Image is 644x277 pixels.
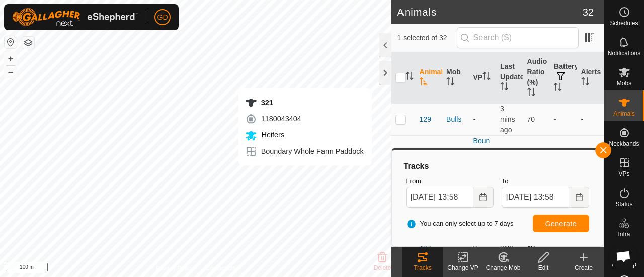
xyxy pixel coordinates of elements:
[420,114,431,125] span: 129
[610,243,637,270] div: Open chat
[502,176,589,187] label: To
[443,263,483,272] div: Change VP
[397,33,457,43] span: 1 selected of 32
[12,8,138,26] img: Gallagher Logo
[403,263,443,272] div: Tracks
[482,73,491,81] p-sorticon: Activate to sort
[5,36,17,48] button: Reset Map
[5,53,17,65] button: +
[610,20,638,26] span: Schedules
[612,261,636,267] span: Heatmap
[545,220,577,228] span: Generate
[500,105,515,134] span: 12 Oct 2025, 1:54 pm
[523,52,550,104] th: Audio Ratio (%)
[259,131,284,139] span: Heifers
[397,6,583,18] h2: Animals
[577,135,604,210] td: -
[527,243,535,251] span: 80
[618,171,629,177] span: VPs
[483,263,523,272] div: Change Mob
[523,263,563,272] div: Edit
[500,84,508,92] p-sorticon: Activate to sort
[5,66,17,78] button: –
[406,219,514,229] span: You can only select up to 7 days
[613,111,635,117] span: Animals
[416,52,442,104] th: Animal
[406,73,414,81] p-sorticon: Activate to sort
[446,114,465,125] div: Bulls
[473,115,476,123] app-display-virtual-paddock-transition: -
[457,27,579,48] input: Search (S)
[469,52,496,104] th: VP
[420,79,428,87] p-sorticon: Activate to sort
[205,264,235,273] a: Contact Us
[608,50,640,56] span: Notifications
[156,264,194,273] a: Privacy Policy
[527,115,535,123] span: 70
[500,232,515,261] span: 12 Oct 2025, 1:54 pm
[446,79,454,87] p-sorticon: Activate to sort
[609,141,639,147] span: Neckbands
[533,215,589,232] button: Generate
[527,89,535,98] p-sorticon: Activate to sort
[157,12,168,23] span: GD
[245,113,364,125] div: 1180043404
[550,135,577,210] td: -
[615,201,632,207] span: Status
[473,137,490,208] a: Boundary Whole Farm Paddock
[618,231,630,237] span: Infra
[581,79,589,87] p-sorticon: Activate to sort
[577,103,604,135] td: -
[496,52,523,104] th: Last Updated
[577,52,604,104] th: Alerts
[473,187,494,208] button: Choose Date
[406,176,494,187] label: From
[563,263,604,272] div: Create
[554,84,562,93] p-sorticon: Activate to sort
[22,37,34,49] button: Map Layers
[550,52,577,104] th: Battery
[402,160,593,172] div: Tracks
[617,80,631,86] span: Mobs
[569,187,589,208] button: Choose Date
[583,5,594,20] span: 32
[550,103,577,135] td: -
[245,145,364,157] div: Boundary Whole Farm Paddock
[442,52,469,104] th: Mob
[245,97,364,109] div: 321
